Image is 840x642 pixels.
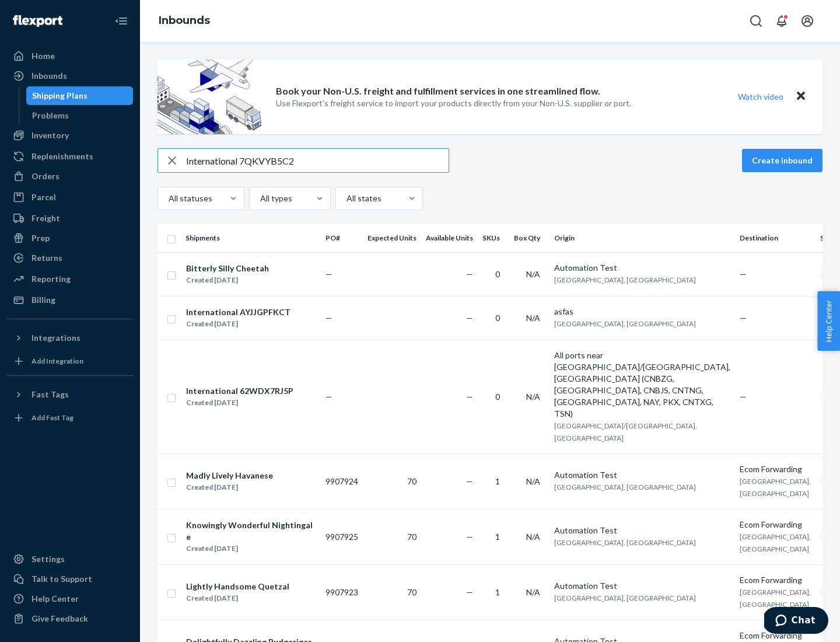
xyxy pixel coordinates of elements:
div: International 62WDX7RJ5P [186,385,293,397]
a: Inbounds [159,14,210,27]
th: Origin [549,224,735,252]
div: Created [DATE] [186,397,293,409]
span: [GEOGRAPHIC_DATA], [GEOGRAPHIC_DATA] [740,477,811,498]
a: Inventory [7,126,133,145]
div: Reporting [32,273,71,285]
div: Settings [32,553,65,565]
a: Returns [7,249,133,267]
th: SKUs [478,224,509,252]
button: Fast Tags [7,385,133,404]
span: N/A [526,532,540,542]
span: — [740,313,747,323]
div: Inventory [32,130,69,141]
div: Automation Test [554,580,730,592]
input: All statuses [167,193,169,204]
th: Shipments [181,224,321,252]
div: Automation Test [554,469,730,481]
span: [GEOGRAPHIC_DATA], [GEOGRAPHIC_DATA] [740,588,811,609]
button: Give Feedback [7,609,133,628]
div: Madly Lively Havanese [186,470,273,481]
div: Returns [32,252,62,264]
div: Freight [32,212,60,224]
span: — [466,392,473,402]
div: Integrations [32,332,80,344]
div: Add Fast Tag [32,413,73,423]
a: Shipping Plans [26,86,134,105]
th: Box Qty [509,224,549,252]
a: Help Center [7,589,133,608]
div: Ecom Forwarding [740,630,811,641]
input: Search inbounds by name, destination, msku... [186,149,449,172]
div: Give Feedback [32,613,88,624]
div: Created [DATE] [186,592,289,604]
th: PO# [321,224,363,252]
p: Use Flexport’s freight service to import your products directly from your Non-U.S. supplier or port. [276,97,631,109]
span: [GEOGRAPHIC_DATA], [GEOGRAPHIC_DATA] [554,483,696,491]
span: [GEOGRAPHIC_DATA], [GEOGRAPHIC_DATA] [554,594,696,602]
span: [GEOGRAPHIC_DATA], [GEOGRAPHIC_DATA] [554,538,696,547]
input: All states [345,193,346,204]
button: Watch video [730,88,791,105]
span: — [466,313,473,323]
div: Talk to Support [32,573,92,585]
a: Orders [7,167,133,186]
span: 1 [495,587,500,597]
span: 1 [495,532,500,542]
button: Open notifications [770,9,793,33]
div: Ecom Forwarding [740,463,811,475]
button: Talk to Support [7,570,133,588]
div: Replenishments [32,151,93,162]
div: Knowingly Wonderful Nightingale [186,519,316,543]
span: — [466,269,473,279]
span: N/A [526,392,540,402]
div: Created [DATE] [186,543,316,554]
p: Book your Non-U.S. freight and fulfillment services in one streamlined flow. [276,85,600,98]
span: N/A [526,313,540,323]
div: Ecom Forwarding [740,574,811,586]
div: asfas [554,306,730,317]
div: Lightly Handsome Quetzal [186,581,289,592]
span: 0 [495,269,500,279]
div: Created [DATE] [186,481,273,493]
button: Create inbound [742,149,822,172]
span: [GEOGRAPHIC_DATA]/[GEOGRAPHIC_DATA], [GEOGRAPHIC_DATA] [554,421,697,442]
span: N/A [526,476,540,486]
div: Created [DATE] [186,274,269,286]
div: Automation Test [554,262,730,274]
span: 70 [407,587,416,597]
a: Billing [7,291,133,309]
span: 1 [495,476,500,486]
a: Freight [7,209,133,228]
span: — [740,269,747,279]
span: 70 [407,476,416,486]
div: Fast Tags [32,389,69,400]
span: — [466,476,473,486]
span: — [325,313,332,323]
div: Parcel [32,191,56,203]
a: Home [7,47,133,65]
a: Prep [7,229,133,247]
div: Created [DATE] [186,318,290,330]
div: Help Center [32,593,79,605]
a: Problems [26,106,134,125]
th: Available Units [421,224,478,252]
span: — [740,392,747,402]
th: Expected Units [363,224,421,252]
div: Inbounds [32,70,67,82]
span: [GEOGRAPHIC_DATA], [GEOGRAPHIC_DATA] [554,319,696,328]
img: Flexport logo [13,15,62,27]
div: Automation Test [554,525,730,536]
div: Orders [32,170,60,182]
ol: breadcrumbs [149,4,219,38]
td: 9907923 [321,564,363,620]
div: Problems [32,110,69,121]
a: Reporting [7,270,133,288]
span: Help Center [817,291,840,351]
span: N/A [526,269,540,279]
a: Parcel [7,188,133,207]
span: — [466,587,473,597]
span: — [466,532,473,542]
div: Billing [32,294,55,306]
button: Close Navigation [110,9,133,33]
